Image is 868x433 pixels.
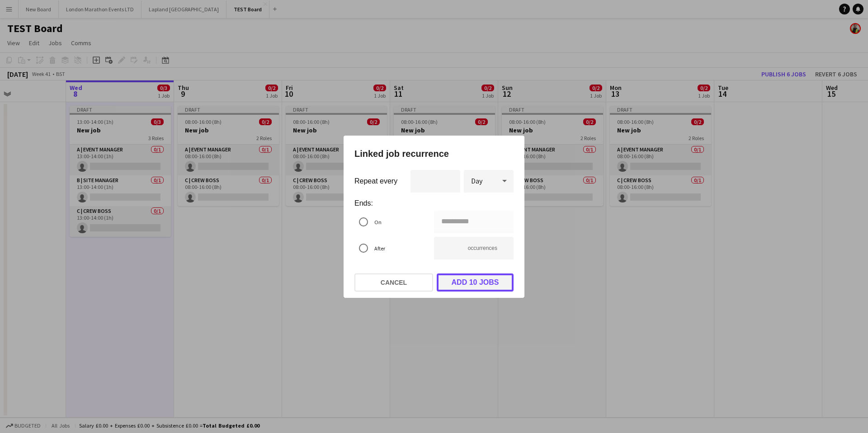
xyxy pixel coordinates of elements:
[373,215,382,229] label: On
[354,273,433,292] button: Cancel
[354,178,397,185] label: Repeat every
[437,273,514,292] button: Add 10 jobs
[354,146,514,161] h1: Linked job recurrence
[373,241,385,255] label: After
[354,200,514,207] label: Ends:
[471,176,482,185] span: Day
